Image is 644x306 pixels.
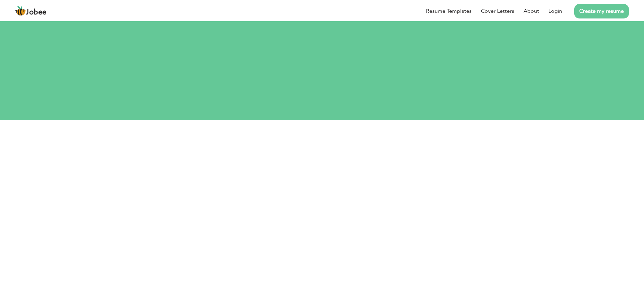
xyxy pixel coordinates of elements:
a: Resume Templates [426,7,472,15]
a: Login [548,7,562,15]
a: Jobee [15,6,47,16]
a: Create my resume [574,4,629,18]
img: jobee.io [15,6,26,16]
span: Jobee [26,9,47,16]
a: About [524,7,539,15]
a: Cover Letters [481,7,514,15]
